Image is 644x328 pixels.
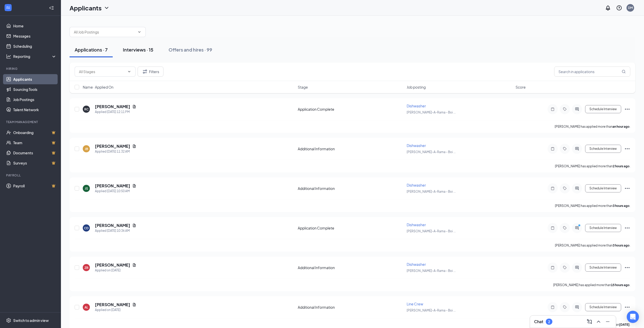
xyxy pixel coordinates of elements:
[6,120,56,124] div: Team Management
[298,305,404,310] div: Additional Information
[83,85,113,90] span: Name · Applied On
[624,106,630,112] svg: Ellipses
[555,124,630,129] p: [PERSON_NAME] has applied more than .
[574,147,580,151] svg: ActiveChat
[123,46,153,53] div: Interviews · 15
[605,319,611,325] svg: Minimize
[85,305,88,309] div: AL
[613,204,630,208] b: 3 hours ago
[562,266,568,270] svg: Tag
[574,186,580,190] svg: ActiveChat
[624,146,630,152] svg: Ellipses
[13,31,57,41] a: Messages
[622,70,626,74] svg: MagnifyingGlass
[613,125,630,128] b: an hour ago
[132,184,136,188] svg: Document
[562,186,568,190] svg: Tag
[585,303,621,311] button: Schedule Interview
[624,225,630,231] svg: Ellipses
[628,6,633,10] div: DM
[407,190,456,193] span: [PERSON_NAME]-A-Rama - Boi ...
[407,110,456,114] span: [PERSON_NAME]-A-Rama - Boi ...
[613,243,630,247] b: 3 hours ago
[624,265,630,271] svg: Ellipses
[75,46,108,53] div: Applications · 7
[562,107,568,111] svg: Tag
[407,222,426,227] span: Dishwasher
[548,320,550,324] div: 2
[132,303,136,307] svg: Document
[85,186,88,191] div: JS
[13,181,57,191] a: PayrollCrown
[585,318,593,326] button: ComposeMessage
[562,226,568,230] svg: Tag
[6,54,11,59] svg: Analysis
[95,223,130,228] h5: [PERSON_NAME]
[595,318,603,326] button: ChevronUp
[550,186,556,190] svg: Note
[407,85,426,90] span: Job posting
[585,264,621,272] button: Schedule Interview
[132,105,136,109] svg: Document
[298,225,404,231] div: Application Complete
[407,143,426,148] span: Dishwasher
[13,74,57,84] a: Applicants
[550,266,556,270] svg: Note
[13,158,57,168] a: SurveysCrown
[550,147,556,151] svg: Note
[298,85,308,90] span: Stage
[407,104,426,108] span: Dishwasher
[534,319,543,324] h3: Chat
[585,184,621,192] button: Schedule Interview
[585,145,621,153] button: Schedule Interview
[84,226,89,230] div: CD
[95,262,130,268] h5: [PERSON_NAME]
[6,67,56,71] div: Hiring
[407,183,426,187] span: Dishwasher
[562,305,568,309] svg: Tag
[407,302,423,306] span: Line Crew
[169,46,212,53] div: Offers and hires · 99
[95,143,130,149] h5: [PERSON_NAME]
[6,173,56,177] div: Payroll
[613,164,630,168] b: 2 hours ago
[407,229,456,233] span: [PERSON_NAME]-A-Rama - Boi ...
[574,266,580,270] svg: ActiveChat
[79,69,125,74] input: All Stages
[516,85,526,90] span: Score
[13,41,57,51] a: Scheduling
[13,21,57,31] a: Home
[407,308,456,312] span: [PERSON_NAME]-A-Rama - Boi ...
[132,263,136,267] svg: Document
[95,307,136,313] div: Applied on [DATE]
[85,147,88,151] div: JB
[553,283,630,287] p: [PERSON_NAME] has applied more than .
[70,4,102,12] h1: Applicants
[95,228,136,233] div: Applied [DATE] 10:36 AM
[550,226,556,230] svg: Note
[407,150,456,154] span: [PERSON_NAME]-A-Rama - Boi ...
[298,146,404,151] div: Additional Information
[13,105,57,115] a: Talent Network
[407,269,456,273] span: [PERSON_NAME]-A-Rama - Boi ...
[95,302,130,307] h5: [PERSON_NAME]
[407,262,426,267] span: Dishwasher
[13,94,57,105] a: Job Postings
[13,318,49,323] div: Switch to admin view
[95,189,136,194] div: Applied [DATE] 10:50 AM
[85,266,88,270] div: ZB
[13,138,57,148] a: TeamCrown
[84,107,89,111] div: RC
[95,149,136,154] div: Applied [DATE] 11:32 AM
[13,127,57,138] a: OnboardingCrown
[95,104,130,109] h5: [PERSON_NAME]
[574,305,580,309] svg: ActiveChat
[624,304,630,310] svg: Ellipses
[138,67,163,77] button: Filter Filters
[13,84,57,94] a: Sourcing Tools
[104,5,110,11] svg: ChevronDown
[611,283,630,287] b: 15 hours ago
[74,29,135,35] input: All Job Postings
[574,226,580,230] svg: ActiveChat
[605,5,611,11] svg: Notifications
